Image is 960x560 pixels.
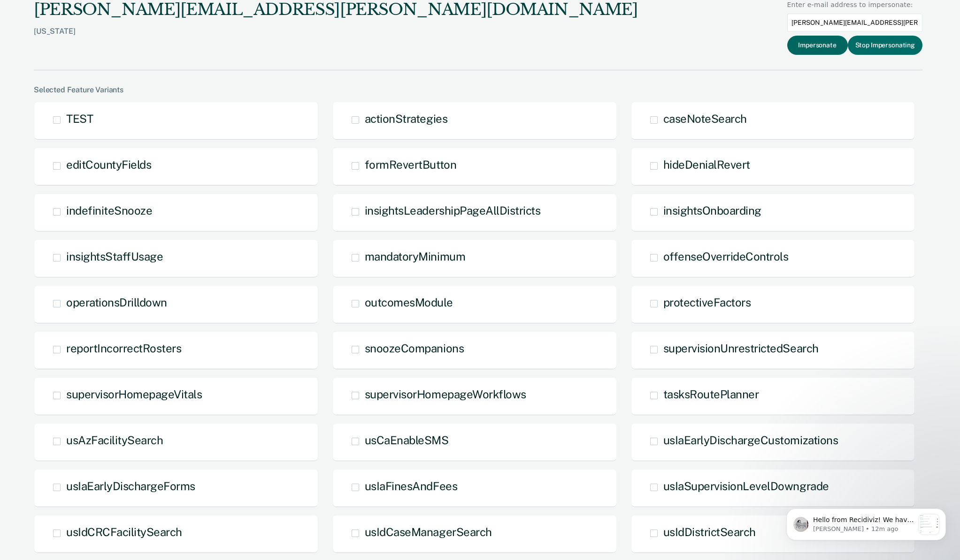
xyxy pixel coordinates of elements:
[663,433,838,447] span: usIaEarlyDischargeCustomizations
[66,433,163,447] span: usAzFacilitySearch
[66,342,181,355] span: reportIncorrectRosters
[365,433,449,447] span: usCaEnableSMS
[365,525,492,538] span: usIdCaseManagerSearch
[848,36,922,55] button: Stop Impersonating
[365,158,456,171] span: formRevertButton
[663,204,761,217] span: insightsOnboarding
[365,112,447,125] span: actionStrategies
[66,296,167,309] span: operationsDrilldown
[663,479,829,493] span: usIaSupervisionLevelDowngrade
[365,342,464,355] span: snoozeCompanions
[365,296,453,309] span: outcomesModule
[365,388,526,401] span: supervisorHomepageWorkflows
[365,479,457,493] span: usIaFinesAndFees
[772,490,960,555] iframe: Intercom notifications message
[663,296,751,309] span: protectiveFactors
[66,525,182,538] span: usIdCRCFacilitySearch
[787,36,848,55] button: Impersonate
[41,26,142,332] span: Hello from Recidiviz! We have some exciting news. Officers will now have their own Overview page ...
[663,112,747,125] span: caseNoteSearch
[66,112,93,125] span: TEST
[365,204,541,217] span: insightsLeadershipPageAllDistricts
[66,250,163,263] span: insightsStaffUsage
[663,158,750,171] span: hideDenialRevert
[66,204,152,217] span: indefiniteSnooze
[34,27,638,51] div: [US_STATE]
[66,388,202,401] span: supervisorHomepageVitals
[663,525,756,538] span: usIdDistrictSearch
[41,35,142,44] p: Message from Kim, sent 12m ago
[663,250,789,263] span: offenseOverrideControls
[66,158,151,171] span: editCountyFields
[66,479,195,493] span: usIaEarlyDischargeForms
[663,388,759,401] span: tasksRoutePlanner
[663,342,819,355] span: supervisionUnrestrictedSearch
[365,250,465,263] span: mandatoryMinimum
[34,85,922,94] div: Selected Feature Variants
[787,14,922,32] input: Enter an email to impersonate...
